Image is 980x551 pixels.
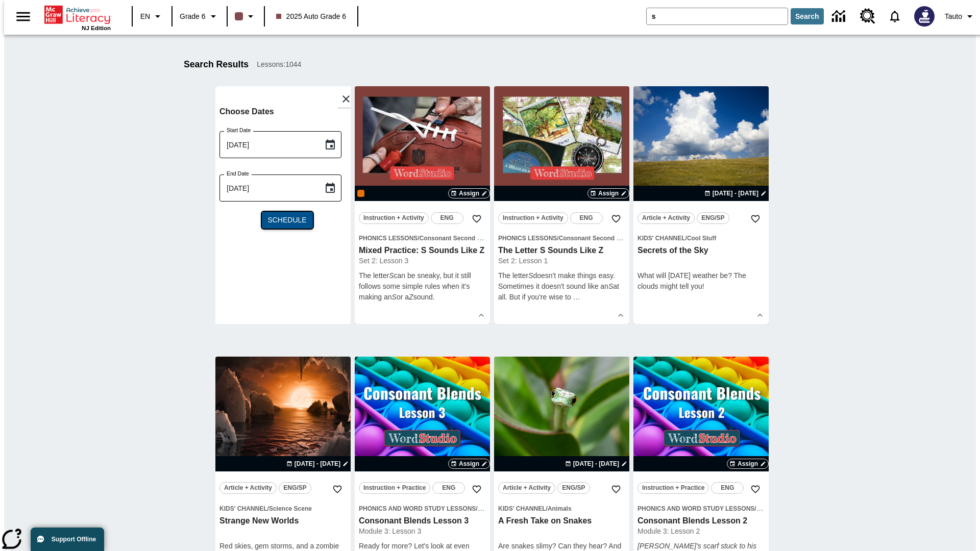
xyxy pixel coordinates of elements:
[494,86,629,324] div: lesson details
[359,516,486,527] h3: Consonant Blends Lesson 3
[44,4,111,31] div: Home
[701,213,724,223] span: ENG/SP
[82,25,111,31] span: NJ Edition
[638,505,754,512] span: Phonics and Word Study Lessons
[713,189,758,198] span: [DATE] - [DATE]
[267,215,306,226] span: Schedule
[613,308,628,323] button: Show Details
[756,505,811,512] span: Consonant Blends
[559,235,639,242] span: Consonant Second Sounds
[687,235,716,242] span: Cool Stuff
[746,480,765,498] button: Add to Favorites
[389,271,394,280] em: S
[638,270,765,292] p: What will [DATE] weather be? The clouds might tell you!
[498,212,568,224] button: Instruction + Activity
[598,189,619,198] span: Assign
[363,483,426,493] span: Instruction + Practice
[432,482,465,494] button: ENG
[279,482,311,494] button: ENG/SP
[219,505,267,512] span: Kids' Channel
[498,482,555,494] button: Article + Activity
[697,212,729,224] button: ENG/SP
[563,459,629,468] button: Aug 26 - Aug 26 Choose Dates
[224,483,272,493] span: Article + Activity
[642,213,690,223] span: Article + Activity
[557,482,590,494] button: ENG/SP
[557,235,558,242] span: /
[337,90,355,108] button: Close
[231,7,261,26] button: Class color is dark brown. Change class color
[754,504,763,512] span: /
[355,86,490,324] div: lesson details
[498,503,625,514] span: Topic: Kids' Channel/Animals
[746,210,765,228] button: Add to Favorites
[359,482,430,494] button: Instruction + Practice
[546,505,548,512] span: /
[941,7,980,26] button: Profile/Settings
[442,483,455,493] span: ENG
[140,11,150,22] span: EN
[219,482,277,494] button: Article + Activity
[459,189,479,198] span: Assign
[448,459,490,469] button: Assign Choose Dates
[638,233,765,243] span: Topic: Kids' Channel/Cool Stuff
[476,504,484,512] span: /
[357,190,364,197] div: 25auto Dual International -1
[328,480,347,498] button: Add to Favorites
[359,233,486,243] span: Topic: Phonics Lessons/Consonant Second Sounds
[269,505,312,512] span: Science Scene
[219,503,347,514] span: Topic: Kids' Channel/Science Scene
[908,3,941,30] button: Select a new avatar
[52,536,96,543] span: Support Offline
[498,270,625,303] p: The letter doesn't make things easy. Sometimes it doesn't sound like an at all. But if you're wis...
[440,213,454,223] span: ENG
[392,293,397,301] em: S
[638,482,709,494] button: Instruction + Practice
[573,293,580,301] span: …
[498,505,546,512] span: Kids' Channel
[295,459,340,468] span: [DATE] - [DATE]
[359,270,486,303] p: The letter can be sneaky, but it still follows some simple rules when it's making an or a sound.
[638,245,765,256] h3: Secrets of the Sky
[498,235,557,242] span: Phonics Lessons
[570,212,603,224] button: ENG
[468,210,486,228] button: Add to Favorites
[359,503,486,514] span: Topic: Phonics and Word Study Lessons/Consonant Blends
[283,483,306,493] span: ENG/SP
[727,459,769,469] button: Assign Choose Dates
[180,11,206,22] span: Grade 6
[459,459,479,468] span: Assign
[359,235,418,242] span: Phonics Lessons
[262,212,313,229] button: Schedule
[608,282,613,290] em: S
[219,516,347,527] h3: Strange New Worlds
[478,505,532,512] span: Consonant Blends
[573,459,619,468] span: [DATE] - [DATE]
[503,213,563,223] span: Instruction + Activity
[711,482,744,494] button: ENG
[8,2,38,32] button: Open side menu
[320,135,340,155] button: Choose date, selected date is Sep 15, 2025
[215,86,351,324] div: lesson details
[267,505,269,512] span: /
[418,235,419,242] span: /
[702,189,769,198] button: Aug 22 - Aug 22 Choose Dates
[31,528,104,551] button: Support Offline
[498,233,625,243] span: Topic: Phonics Lessons/Consonant Second Sounds
[219,174,316,202] input: MMMM-DD-YYYY
[826,3,854,31] a: Data Center
[359,505,476,512] span: Phonics and Word Study Lessons
[562,483,585,493] span: ENG/SP
[136,7,168,26] button: Language: EN, Select a language
[647,8,788,24] input: search field
[257,59,301,70] span: Lessons : 1044
[227,127,251,134] label: Start Date
[945,11,962,22] span: Tauto
[587,188,629,198] button: Assign Choose Dates
[219,105,355,119] h6: Choose Dates
[498,245,625,256] h3: The Letter S Sounds Like Z
[409,293,413,301] em: Z
[752,308,768,323] button: Show Details
[721,483,734,493] span: ENG
[638,235,685,242] span: Kids' Channel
